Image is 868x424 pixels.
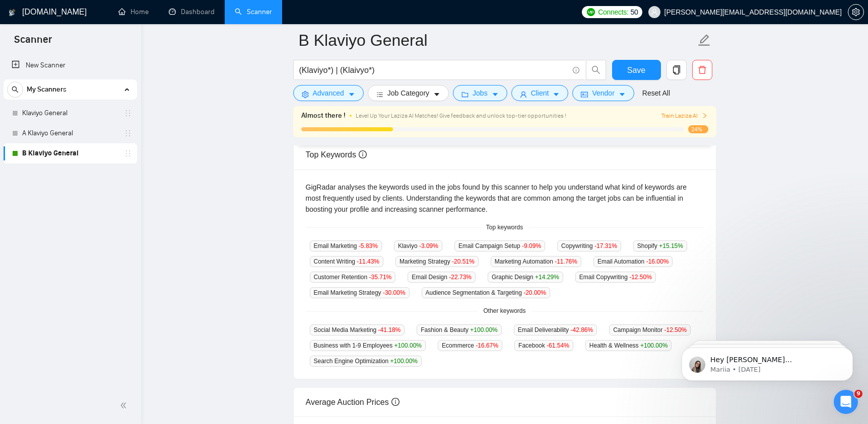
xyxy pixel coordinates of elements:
[6,32,60,53] span: Scanner
[488,272,563,283] span: Graphic Design
[417,324,501,335] span: Fashion & Beauty
[22,143,118,163] a: B Klaviyo General
[438,340,502,351] span: Ecommerce
[422,287,550,298] span: Audience Segmentation & Targeting
[514,340,573,351] span: Facebook
[693,65,712,74] span: delete
[356,112,566,119] span: Level Up Your Laziza AI Matches! Give feedback and unlock top-tier opportunities !
[572,85,634,101] button: idcardVendorcaret-down
[310,272,396,283] span: Customer Retention
[310,240,382,251] span: Email Marketing
[848,8,863,16] span: setting
[631,7,638,18] span: 50
[511,85,569,101] button: userClientcaret-down
[688,125,708,133] span: 24%
[306,140,704,169] div: Top Keywords
[477,306,531,316] span: Other keywords
[666,326,868,397] iframe: Intercom notifications message
[553,91,560,98] span: caret-down
[359,242,378,249] span: -5.83 %
[491,256,581,267] span: Marketing Automation
[302,91,309,98] span: setting
[395,256,479,267] span: Marketing Strategy
[306,388,704,416] div: Average Auction Prices
[310,340,426,351] span: Business with 1-9 Employees
[520,91,527,98] span: user
[581,91,588,98] span: idcard
[667,65,686,74] span: copy
[598,7,628,18] span: Connects:
[646,258,669,265] span: -16.00 %
[651,9,658,16] span: user
[306,182,704,215] div: GigRadar analyses the keywords used in the jobs found by this scanner to help you understand what...
[359,150,367,158] span: info-circle
[666,60,687,80] button: copy
[9,5,16,21] img: logo
[383,289,406,296] span: -30.00 %
[235,8,272,16] a: searchScanner
[640,342,667,349] span: +100.00 %
[698,34,711,47] span: edit
[848,8,864,16] a: setting
[609,324,691,335] span: Campaign Monitor
[124,129,132,137] span: holder
[313,88,344,99] span: Advanced
[301,110,346,121] span: Almost there !
[555,258,577,265] span: -11.76 %
[514,324,597,335] span: Email Deliverability
[368,85,449,101] button: barsJob Categorycaret-down
[587,8,595,16] img: upwork-logo.png
[585,340,672,351] span: Health & Wellness
[357,258,379,265] span: -11.43 %
[293,85,364,101] button: settingAdvancedcaret-down
[4,79,137,163] li: My Scanners
[419,242,438,249] span: -3.09 %
[834,390,858,414] iframe: Intercom live chat
[664,326,687,333] span: -12.50 %
[378,326,401,333] span: -41.18 %
[12,55,129,75] a: New Scanner
[394,342,422,349] span: +100.00 %
[453,85,507,101] button: folderJobscaret-down
[391,398,399,406] span: info-circle
[452,258,475,265] span: -20.51 %
[473,88,488,99] span: Jobs
[531,88,549,99] span: Client
[369,274,392,281] span: -35.71 %
[348,91,355,98] span: caret-down
[573,67,579,73] span: info-circle
[619,91,626,98] span: caret-down
[535,274,559,281] span: +14.29 %
[310,356,422,367] span: Search Engine Optimization
[523,289,546,296] span: -20.00 %
[449,274,472,281] span: -22.73 %
[593,256,673,267] span: Email Automation
[547,342,569,349] span: -61.54 %
[408,272,476,283] span: Email Design
[118,8,149,16] a: homeHome
[310,324,405,335] span: Social Media Marketing
[169,8,215,16] a: dashboardDashboard
[592,88,614,99] span: Vendor
[692,60,712,80] button: delete
[124,109,132,117] span: holder
[492,91,499,98] span: caret-down
[470,326,497,333] span: +100.00 %
[120,400,130,410] span: double-left
[854,390,862,398] span: 9
[661,111,708,121] button: Train Laziza AI
[575,272,656,283] span: Email Copywriting
[612,60,661,80] button: Save
[476,342,498,349] span: -16.67 %
[299,64,568,76] input: Search Freelance Jobs...
[7,81,23,98] button: search
[702,113,708,119] span: right
[310,287,410,298] span: Email Marketing Strategy
[454,240,545,251] span: Email Campaign Setup
[480,223,529,232] span: Top keywords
